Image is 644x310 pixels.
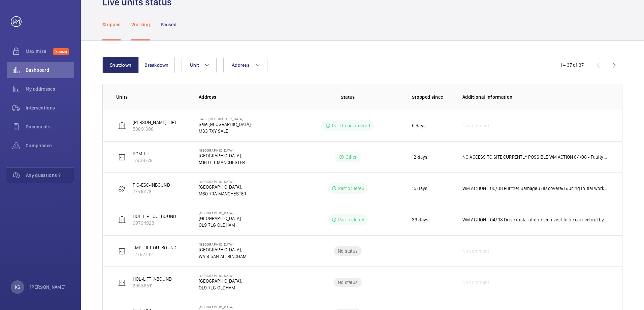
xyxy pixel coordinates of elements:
[199,121,252,128] p: Sale [GEOGRAPHIC_DATA],
[223,57,267,73] button: Address
[199,94,294,100] p: Address
[462,185,609,192] p: WM ACTION - 05/08 Further damaged discovered during initial works. ETA for completion of all work...
[131,21,150,28] p: Working
[412,154,427,160] p: 12 days
[332,122,370,129] p: Part to be ordered
[346,154,357,160] p: Other
[199,274,242,278] p: [GEOGRAPHIC_DATA]
[182,57,217,73] button: Unit
[412,185,427,192] p: 15 days
[199,284,242,291] p: OL9 7LG OLDHAM
[462,279,489,286] span: No comment
[102,57,139,73] button: Shutdown
[199,211,242,215] p: [GEOGRAPHIC_DATA]
[133,244,176,251] p: TMP-LIFT OUTBOUND
[199,278,242,284] p: [GEOGRAPHIC_DATA],
[133,157,153,164] p: 17938779
[199,242,247,246] p: [GEOGRAPHIC_DATA]
[118,153,126,161] img: elevator.svg
[199,159,245,166] p: M16 0TT MANCHESTER
[199,253,247,260] p: WA14 5AG ALTRINCHAM
[338,248,358,254] p: No status
[338,279,358,286] p: No status
[462,154,609,160] p: NO ACCESS TO SITE CURRENTLY POSSIBLE WM ACTION 04/08 - Faulty Board suspected, technical follow u...
[118,216,126,224] img: elevator.svg
[412,122,426,129] p: 5 days
[338,216,364,223] p: Part ordered
[133,182,170,188] p: PIC-ESC-INBOUND
[26,142,74,149] span: Compliance
[199,184,246,190] p: [GEOGRAPHIC_DATA],
[462,248,489,254] span: No comment
[133,282,172,289] p: 29536511
[560,62,584,68] div: 1 – 37 of 37
[118,278,126,286] img: elevator.svg
[199,305,260,309] p: [GEOGRAPHIC_DATA]
[30,284,66,290] p: [PERSON_NAME]
[26,123,74,130] span: Documents
[133,126,176,132] p: 50691008
[133,150,153,157] p: POM-LIFT
[26,86,74,92] span: My addresses
[338,185,364,192] p: Part ordered
[118,247,126,255] img: elevator.svg
[412,94,452,100] p: Stopped since
[15,284,20,290] p: KS
[299,94,396,100] p: Status
[199,128,252,134] p: M33 7XY SALE
[133,220,176,226] p: 69794928
[53,48,69,55] span: Discover
[138,57,175,73] button: Breakdown
[412,216,428,223] p: 39 days
[118,122,126,130] img: elevator.svg
[199,215,242,222] p: [GEOGRAPHIC_DATA],
[462,94,609,100] p: Additional information
[462,216,609,223] p: WM ACTION - 04/08 Drive installation / tech visit to be carried out by end of the week
[26,172,74,179] span: Any questions ?
[26,67,74,73] span: Dashboard
[190,62,199,68] span: Unit
[133,213,176,220] p: HOL-LIFT OUTBOUND
[462,122,489,129] span: No comment
[161,21,176,28] p: Paused
[199,117,252,121] p: Sale [GEOGRAPHIC_DATA]
[199,152,245,159] p: [GEOGRAPHIC_DATA],
[133,188,170,195] p: 77510178
[199,190,246,197] p: M60 7RA MANCHESTER
[102,21,121,28] p: Stopped
[232,62,250,68] span: Address
[199,222,242,228] p: OL9 7LG OLDHAM
[26,104,74,111] span: Interventions
[133,276,172,282] p: HOL-LIFT INBOUND
[133,119,176,126] p: [PERSON_NAME]-LIFT
[199,246,247,253] p: [GEOGRAPHIC_DATA],
[199,180,246,184] p: [GEOGRAPHIC_DATA]
[116,94,188,100] p: Units
[199,148,245,152] p: [GEOGRAPHIC_DATA]
[118,184,126,192] img: escalator.svg
[26,48,53,55] span: Maximize
[133,251,176,258] p: 12782732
